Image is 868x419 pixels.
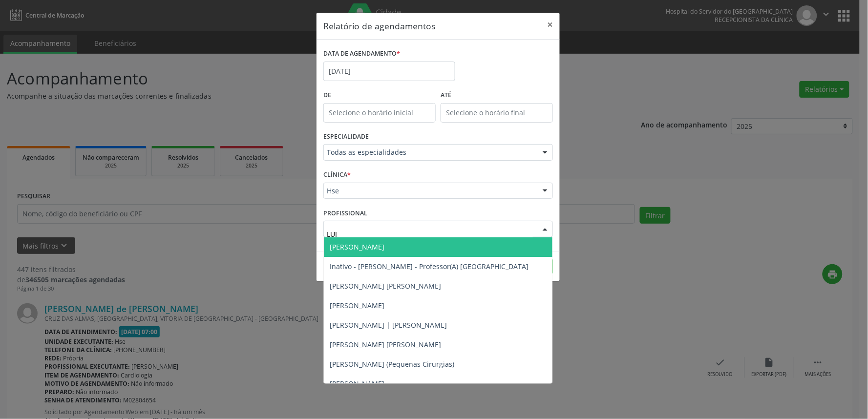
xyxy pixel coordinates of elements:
[330,242,384,251] span: [PERSON_NAME]
[327,147,533,157] span: Todas as especialidades
[330,262,529,271] span: Inativo - [PERSON_NAME] - Professor(A) [GEOGRAPHIC_DATA]
[323,103,436,123] input: Selecione o horário inicial
[323,88,436,103] label: De
[323,206,367,221] label: PROFISSIONAL
[330,320,447,330] span: [PERSON_NAME] | [PERSON_NAME]
[441,88,553,103] label: ATÉ
[330,281,441,291] span: [PERSON_NAME] [PERSON_NAME]
[330,379,384,388] span: [PERSON_NAME]
[323,46,400,62] label: DATA DE AGENDAMENTO
[323,168,351,183] label: CLÍNICA
[323,20,435,32] h5: Relatório de agendamentos
[441,103,553,123] input: Selecione o horário final
[323,62,455,81] input: Selecione uma data ou intervalo
[540,13,560,37] button: Close
[330,301,384,310] span: [PERSON_NAME]
[330,359,454,369] span: [PERSON_NAME] (Pequenas Cirurgias)
[323,129,369,145] label: ESPECIALIDADE
[330,340,441,349] span: [PERSON_NAME] [PERSON_NAME]
[327,186,533,196] span: Hse
[327,224,533,244] input: Selecione um profissional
